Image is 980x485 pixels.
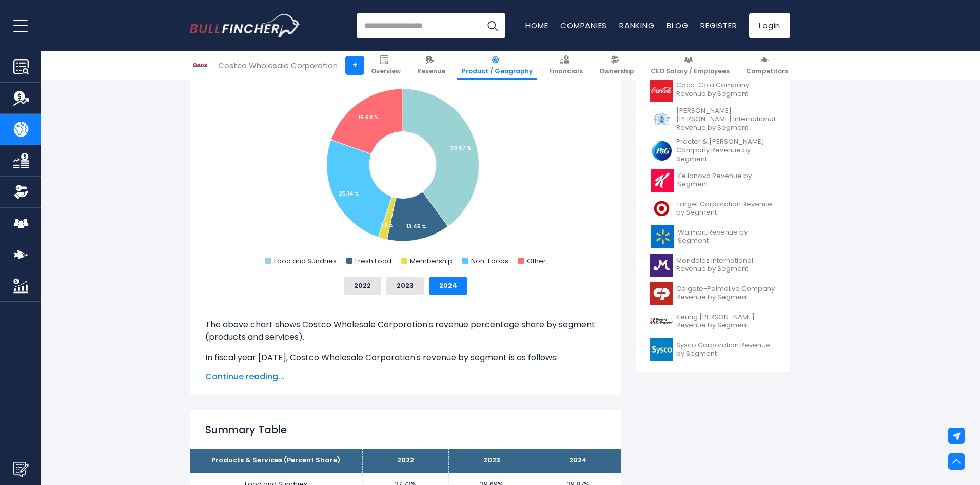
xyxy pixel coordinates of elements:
[746,67,788,75] span: Competitors
[651,67,730,75] span: CEO Salary / Employees
[448,449,535,473] th: 2023
[457,51,537,80] a: Product / Geography
[339,190,359,198] tspan: 25.14 %
[644,104,782,135] a: [PERSON_NAME] [PERSON_NAME] International Revenue by Segment
[650,139,673,162] img: PG logo
[619,20,654,31] a: Ranking
[544,51,587,80] a: Financials
[549,67,583,75] span: Financials
[678,228,776,246] span: Walmart Revenue by Segment
[650,310,673,333] img: KDP logo
[190,14,301,37] img: Bullfincher logo
[13,184,29,200] img: Ownership
[650,197,673,220] img: TGT logo
[650,169,674,192] img: K logo
[595,51,639,80] a: Ownership
[462,67,533,75] span: Product / Geography
[676,313,776,331] span: Keurig [PERSON_NAME] Revenue by Segment
[676,285,776,302] span: Colgate-Palmolive Company Revenue by Segment
[205,422,605,437] h2: Summary Table
[205,63,605,268] svg: Costco Wholesale Corporation's Revenue Share by Segment
[677,172,776,189] span: Kellanova Revenue by Segment
[650,79,673,102] img: KO logo
[644,135,782,166] a: Procter & [PERSON_NAME] Company Revenue by Segment
[362,449,448,473] th: 2022
[676,257,776,274] span: Mondelez International Revenue by Segment
[667,20,688,31] a: Blog
[527,256,546,266] text: Other
[410,256,453,266] text: Membership
[676,341,776,359] span: Sysco Corporation Revenue by Segment
[345,56,364,75] a: +
[650,254,673,277] img: MDLZ logo
[218,60,338,71] div: Costco Wholesale Corporation
[644,279,782,307] a: Colgate-Palmolive Company Revenue by Segment
[450,144,472,152] tspan: 39.87 %
[644,251,782,279] a: Mondelez International Revenue by Segment
[700,20,737,31] a: Register
[741,51,793,80] a: Competitors
[644,336,782,364] a: Sysco Corporation Revenue by Segment
[644,76,782,104] a: Coca-Cola Company Revenue by Segment
[650,225,675,248] img: WMT logo
[205,319,605,343] p: The above chart shows Costco Wholesale Corporation's revenue percentage share by segment (product...
[413,51,450,80] a: Revenue
[190,14,300,37] a: Go to homepage
[429,277,467,295] button: 2024
[560,20,607,31] a: Companies
[599,67,634,75] span: Ownership
[371,67,401,75] span: Overview
[644,223,782,251] a: Walmart Revenue by Segment
[676,138,776,164] span: Procter & [PERSON_NAME] Company Revenue by Segment
[646,51,734,80] a: CEO Salary / Employees
[480,13,505,38] button: Search
[676,200,776,218] span: Target Corporation Revenue by Segment
[525,20,548,31] a: Home
[355,256,391,266] text: Fresh Food
[676,81,776,99] span: Coca-Cola Company Revenue by Segment
[650,282,673,305] img: CL logo
[205,371,605,383] span: Continue reading...
[650,108,673,131] img: PM logo
[535,449,621,473] th: 2024
[190,55,210,75] img: COST logo
[749,13,790,38] a: Login
[676,107,776,133] span: [PERSON_NAME] [PERSON_NAME] International Revenue by Segment
[274,256,337,266] text: Food and Sundries
[471,256,508,266] text: Non-Foods
[417,67,445,75] span: Revenue
[381,222,394,229] tspan: 1.9 %
[644,195,782,223] a: Target Corporation Revenue by Segment
[358,113,379,121] tspan: 19.64 %
[344,277,381,295] button: 2022
[190,449,362,473] th: Products & Services (Percent Share)
[386,277,424,295] button: 2023
[406,223,426,230] tspan: 13.45 %
[644,166,782,195] a: Kellanova Revenue by Segment
[650,338,673,361] img: SYY logo
[644,307,782,336] a: Keurig [PERSON_NAME] Revenue by Segment
[205,352,605,364] p: In fiscal year [DATE], Costco Wholesale Corporation's revenue by segment is as follows:
[366,51,405,80] a: Overview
